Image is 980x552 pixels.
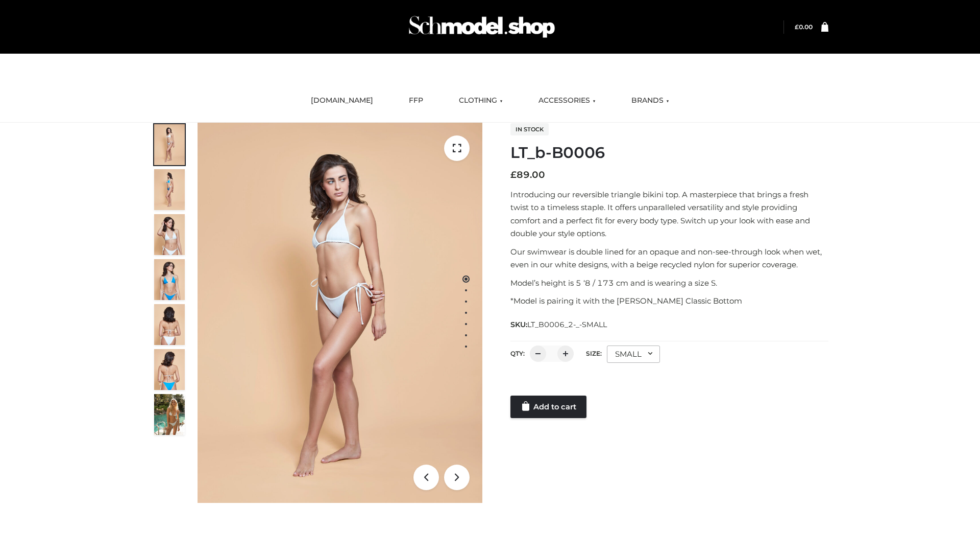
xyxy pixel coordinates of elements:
[510,123,549,135] span: In stock
[510,294,828,308] p: *Model is pairing it with the [PERSON_NAME] Classic Bottom
[795,23,813,31] a: £0.00
[303,89,381,112] a: [DOMAIN_NAME]
[510,169,545,180] bdi: 89.00
[624,89,677,112] a: BRANDS
[401,89,431,112] a: FFP
[154,169,185,210] img: ArielClassicBikiniTop_CloudNine_AzureSky_OW114ECO_2-scaled.jpg
[154,214,185,255] img: ArielClassicBikiniTop_CloudNine_AzureSky_OW114ECO_3-scaled.jpg
[198,123,482,503] img: ArielClassicBikiniTop_CloudNine_AzureSky_OW114ECO_1
[510,277,828,290] p: Model’s height is 5 ‘8 / 173 cm and is wearing a size S.
[795,23,813,31] bdi: 0.00
[510,245,828,271] p: Our swimwear is double lined for an opaque and non-see-through look when wet, even in our white d...
[154,304,185,345] img: ArielClassicBikiniTop_CloudNine_AzureSky_OW114ECO_7-scaled.jpg
[154,259,185,300] img: ArielClassicBikiniTop_CloudNine_AzureSky_OW114ECO_4-scaled.jpg
[405,7,558,47] img: Schmodel Admin 964
[154,349,185,390] img: ArielClassicBikiniTop_CloudNine_AzureSky_OW114ECO_8-scaled.jpg
[510,169,517,180] span: £
[586,350,602,357] label: Size:
[531,89,603,112] a: ACCESSORIES
[510,188,828,240] p: Introducing our reversible triangle bikini top. A masterpiece that brings a fresh twist to a time...
[510,396,586,418] a: Add to cart
[527,320,607,329] span: LT_B0006_2-_-SMALL
[154,124,185,165] img: ArielClassicBikiniTop_CloudNine_AzureSky_OW114ECO_1-scaled.jpg
[154,394,185,435] img: Arieltop_CloudNine_AzureSky2.jpg
[510,318,608,331] span: SKU:
[510,350,525,357] label: QTY:
[795,23,799,31] span: £
[451,89,510,112] a: CLOTHING
[510,144,828,162] h1: LT_b-B0006
[607,346,660,363] div: SMALL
